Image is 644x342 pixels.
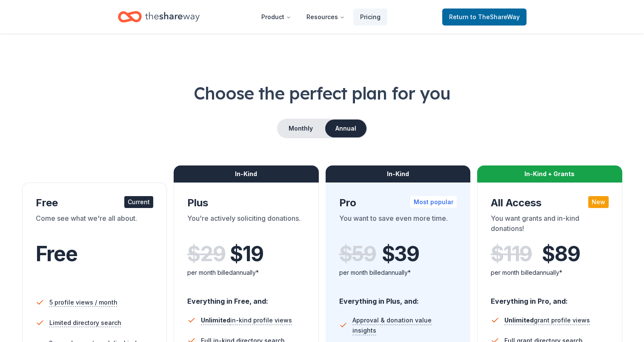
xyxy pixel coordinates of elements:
div: Most popular [410,196,457,208]
span: $ 89 [542,242,580,266]
a: Returnto TheShareWay [442,9,527,26]
div: Current [124,196,153,208]
nav: Main [255,7,387,27]
div: New [588,196,609,208]
a: Home [118,7,200,27]
div: All Access [491,196,609,210]
div: per month billed annually* [187,268,305,278]
span: in-kind profile views [201,316,292,324]
div: You want grants and in-kind donations! [491,213,609,237]
div: You're actively soliciting donations. [187,213,305,237]
span: Unlimited [504,316,534,324]
button: Product [255,9,298,26]
div: You want to save even more time. [339,213,457,237]
span: Free [36,241,77,266]
span: Limited directory search [49,318,121,328]
div: In-Kind + Grants [477,165,622,182]
button: Monthly [278,120,323,137]
span: 5 profile views / month [49,297,117,308]
div: Pro [339,196,457,210]
div: Everything in Free, and: [187,289,305,307]
div: Everything in Plus, and: [339,289,457,307]
span: Unlimited [201,316,230,324]
span: to TheShareWay [470,13,520,20]
a: Pricing [353,9,387,26]
div: In-Kind [174,165,319,182]
span: Approval & donation value insights [352,315,457,336]
span: Return [449,12,520,22]
h1: Choose the perfect plan for you [20,81,624,105]
div: per month billed annually* [339,268,457,278]
div: Everything in Pro, and: [491,289,609,307]
div: In-Kind [326,165,471,182]
span: $ 39 [382,242,419,266]
div: Free [36,196,154,210]
div: Come see what we're all about. [36,213,154,237]
div: Plus [187,196,305,210]
div: per month billed annually* [491,268,609,278]
span: $ 19 [230,242,263,266]
button: Annual [325,120,366,137]
button: Resources [300,9,352,26]
span: grant profile views [504,316,590,324]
